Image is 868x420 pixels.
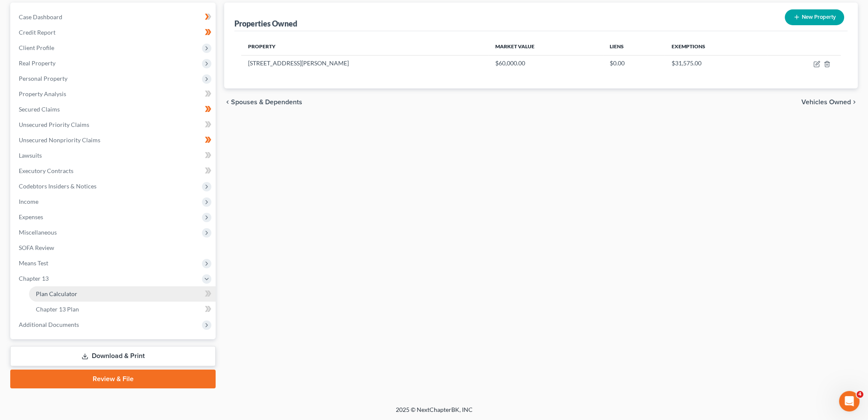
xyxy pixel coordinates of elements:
[10,370,216,388] a: Review & File
[12,148,216,163] a: Lawsuits
[12,25,216,40] a: Credit Report
[19,29,56,36] span: Credit Report
[231,99,302,106] span: Spouses & Dependents
[19,275,49,282] span: Chapter 13
[19,244,54,251] span: SOFA Review
[19,229,57,236] span: Miscellaneous
[241,55,488,71] td: [STREET_ADDRESS][PERSON_NAME]
[603,55,665,71] td: $0.00
[19,75,67,82] span: Personal Property
[19,136,100,144] span: Unsecured Nonpriority Claims
[29,286,216,302] a: Plan Calculator
[19,182,96,190] span: Codebtors Insiders & Notices
[603,38,665,55] th: Liens
[19,213,43,220] span: Expenses
[36,290,77,297] span: Plan Calculator
[12,117,216,132] a: Unsecured Priority Claims
[12,163,216,179] a: Executory Contracts
[12,240,216,256] a: SOFA Review
[801,99,851,106] span: Vehicles Owned
[12,86,216,102] a: Property Analysis
[19,121,89,128] span: Unsecured Priority Claims
[36,305,79,313] span: Chapter 13 Plan
[856,391,863,398] span: 4
[29,302,216,317] a: Chapter 13 Plan
[19,106,60,113] span: Secured Claims
[19,152,42,159] span: Lawsuits
[12,132,216,148] a: Unsecured Nonpriority Claims
[19,44,54,51] span: Client Profile
[785,9,844,25] button: New Property
[488,55,603,71] td: $60,000.00
[851,99,858,106] i: chevron_right
[19,198,38,205] span: Income
[224,99,302,106] button: chevron_left Spouses & Dependents
[19,90,66,97] span: Property Analysis
[19,59,56,67] span: Real Property
[19,321,79,328] span: Additional Documents
[664,38,767,55] th: Exemptions
[801,99,858,106] button: Vehicles Owned chevron_right
[19,13,62,21] span: Case Dashboard
[19,259,48,267] span: Means Test
[12,9,216,25] a: Case Dashboard
[488,38,603,55] th: Market Value
[839,391,859,411] iframe: Intercom live chat
[241,38,488,55] th: Property
[12,102,216,117] a: Secured Claims
[664,55,767,71] td: $31,575.00
[224,99,231,106] i: chevron_left
[234,18,297,29] div: Properties Owned
[10,346,216,366] a: Download & Print
[19,167,73,174] span: Executory Contracts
